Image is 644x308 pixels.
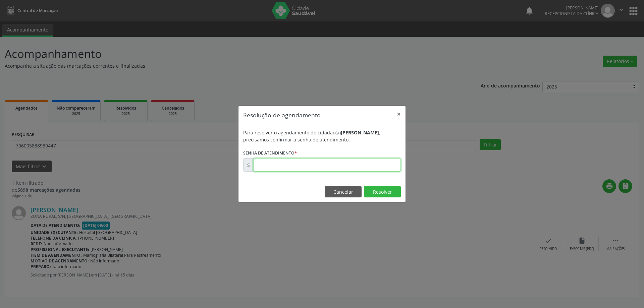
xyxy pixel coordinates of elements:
button: Close [392,106,406,122]
b: [PERSON_NAME] [341,129,379,136]
label: Senha de atendimento [243,148,297,158]
button: Resolver [364,186,401,197]
h5: Resolução de agendamento [243,111,321,119]
div: Para resolver o agendamento do cidadão(ã) , precisamos confirmar a senha de atendimento. [243,129,401,143]
div: S [243,158,254,172]
button: Cancelar [325,186,362,197]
